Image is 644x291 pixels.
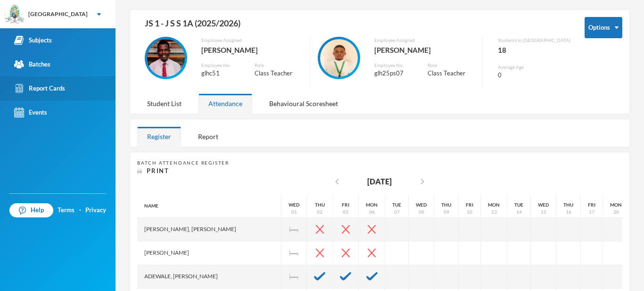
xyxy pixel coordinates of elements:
[28,10,88,18] div: [GEOGRAPHIC_DATA]
[137,160,229,166] span: Batch Attendance Register
[428,69,475,78] div: Class Teacher
[201,62,240,69] div: Employee No.
[498,64,570,71] div: Average Age
[342,201,349,208] div: Fri
[58,206,74,215] a: Terms
[392,201,401,208] div: Tue
[498,37,570,44] div: Students in [GEOGRAPHIC_DATA]
[255,69,302,78] div: Class Teacher
[137,126,181,147] div: Register
[14,83,65,93] div: Report Cards
[14,35,52,45] div: Subjects
[291,208,297,216] div: 01
[417,176,428,187] i: chevron_right
[147,167,169,175] span: Print
[516,208,522,216] div: 14
[566,208,571,216] div: 16
[444,208,449,216] div: 09
[374,44,476,56] div: [PERSON_NAME]
[585,17,622,38] button: Options
[369,208,375,216] div: 06
[589,208,594,216] div: 17
[14,59,50,69] div: Batches
[259,93,348,114] div: Behavioural Scoresheet
[198,93,252,114] div: Attendance
[491,208,497,216] div: 13
[137,194,281,218] div: Name
[331,176,343,187] i: chevron_left
[201,69,240,78] div: glhc51
[315,201,325,208] div: Thu
[610,201,622,208] div: Mon
[320,39,358,77] img: EMPLOYEE
[14,108,47,117] div: Events
[366,201,378,208] div: Mon
[137,93,191,114] div: Student List
[541,208,546,216] div: 15
[374,37,476,44] div: Employee Assigned
[538,201,549,208] div: Wed
[281,241,307,265] div: Independence Day
[498,44,570,56] div: 18
[137,241,281,265] div: [PERSON_NAME]
[441,201,451,208] div: Thu
[137,218,281,241] div: [PERSON_NAME], [PERSON_NAME]
[588,201,595,208] div: Fri
[255,62,302,69] div: Role
[498,71,570,80] div: 0
[466,201,473,208] div: Fri
[428,62,475,69] div: Role
[488,201,500,208] div: Mon
[419,208,424,216] div: 08
[137,17,570,37] div: JS 1 - J S S 1A (2025/2026)
[367,176,392,187] div: [DATE]
[317,208,322,216] div: 02
[85,206,106,215] a: Privacy
[5,5,24,24] img: logo
[281,265,307,289] div: Independence Day
[281,218,307,241] div: Independence Day
[9,203,53,217] a: Help
[289,201,299,208] div: Wed
[201,44,303,56] div: [PERSON_NAME]
[416,201,427,208] div: Wed
[137,265,281,289] div: Adewale, [PERSON_NAME]
[374,62,413,69] div: Employee No.
[563,201,573,208] div: Thu
[613,208,619,216] div: 20
[147,39,185,77] img: EMPLOYEE
[374,69,413,78] div: glh25ps07
[79,206,81,215] div: ·
[514,201,523,208] div: Tue
[188,126,228,147] div: Report
[201,37,303,44] div: Employee Assigned
[467,208,472,216] div: 10
[343,208,348,216] div: 03
[394,208,400,216] div: 07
